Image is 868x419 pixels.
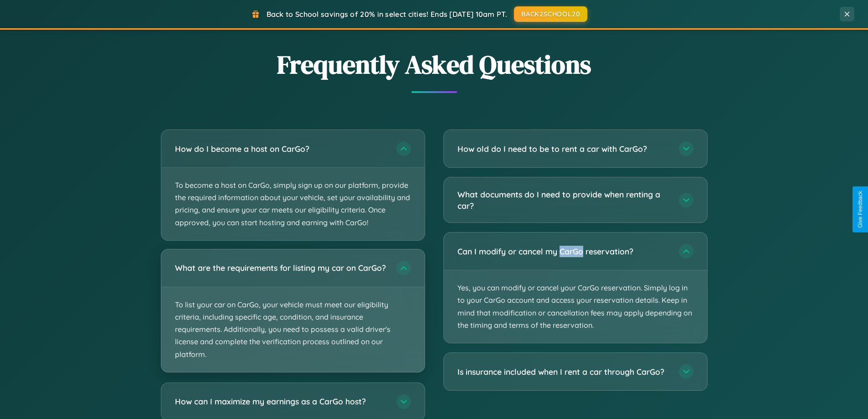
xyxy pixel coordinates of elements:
[457,246,670,257] h3: Can I modify or cancel my CarGo reservation?
[175,396,387,407] h3: How can I maximize my earnings as a CarGo host?
[444,270,707,343] p: Yes, you can modify or cancel your CarGo reservation. Simply log in to your CarGo account and acc...
[161,47,708,82] h2: Frequently Asked Questions
[457,189,670,211] h3: What documents do I need to provide when renting a car?
[161,287,425,372] p: To list your car on CarGo, your vehicle must meet our eligibility criteria, including specific ag...
[175,262,387,274] h3: What are the requirements for listing my car on CarGo?
[514,6,587,22] button: BACK2SCHOOL20
[457,143,670,155] h3: How old do I need to be to rent a car with CarGo?
[857,191,863,228] div: Give Feedback
[267,10,507,19] span: Back to School savings of 20% in select cities! Ends [DATE] 10am PT.
[457,366,670,378] h3: Is insurance included when I rent a car through CarGo?
[161,168,425,240] p: To become a host on CarGo, simply sign up on our platform, provide the required information about...
[175,143,387,155] h3: How do I become a host on CarGo?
